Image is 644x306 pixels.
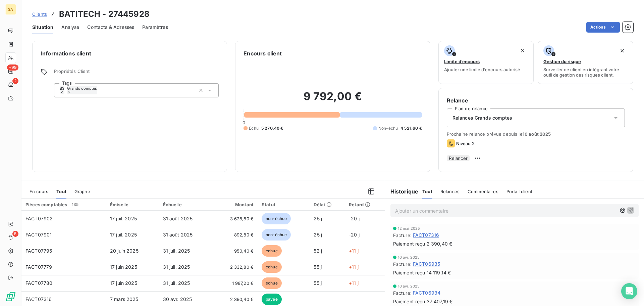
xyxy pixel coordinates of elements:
span: 31 juil. 2025 [163,248,190,254]
button: Actions [586,22,620,33]
span: Prochaine relance prévue depuis le [447,131,625,137]
span: +11 j [349,264,359,270]
span: 31 août 2025 [163,232,193,237]
span: 5 [12,231,18,237]
span: payée [262,294,282,305]
div: Pièces comptables [25,202,102,208]
span: 1 987,20 € [215,280,254,287]
span: non-échue [262,213,291,224]
span: 10 avr. 2025 [398,284,420,288]
span: 17 juil. 2025 [110,216,137,221]
span: 31 août 2025 [163,216,193,221]
span: Relances Grands comptes [452,115,512,121]
div: Échue le [163,202,207,207]
span: Analyse [61,24,79,31]
span: Gestion du risque [543,59,581,64]
span: FACT07780 [25,280,52,286]
h6: Historique [385,187,419,195]
h2: 9 792,00 € [244,90,422,110]
a: +99 [5,66,16,77]
span: 135 [70,202,80,208]
span: FACT07902 [25,216,53,221]
h6: Informations client [41,49,219,57]
span: 31 juil. 2025 [163,280,190,286]
div: SA [5,4,16,15]
span: 7 mars 2025 [110,296,139,302]
span: 52 j [314,248,322,254]
span: 12 mai 2025 [398,226,420,230]
span: 950,40 € [215,248,254,254]
span: -20 j [349,232,360,237]
span: FACT06934 [413,290,440,296]
span: échue [262,245,282,257]
span: 0 [243,120,245,125]
h6: Encours client [244,49,282,57]
span: 31 juil. 2025 [163,264,190,270]
span: FACT07795 [25,248,52,254]
span: Tout [422,189,432,194]
span: Propriétés Client [54,69,219,78]
span: 10 août 2025 [523,131,551,137]
span: 17 juin 2025 [110,280,137,286]
h3: BATITECH - 27445928 [59,8,150,20]
div: Open Intercom Messenger [621,283,637,299]
span: Facture : [393,232,412,239]
span: BS [60,86,64,90]
a: 2 [5,79,16,90]
img: Logo LeanPay [5,291,16,302]
span: Limite d’encours [444,59,480,64]
span: Non-échu [378,125,398,131]
span: Ajouter une limite d’encours autorisé [444,67,520,72]
span: Facture : [393,261,412,268]
div: Montant [215,202,254,207]
span: Niveau 2 [456,141,475,146]
div: Statut [262,202,306,207]
span: 3 628,80 € [215,215,254,222]
span: FACT07316 [25,296,52,302]
span: 14 119,14 € [427,269,451,276]
span: +11 j [349,248,359,254]
span: En cours [30,189,48,194]
span: 892,80 € [215,231,254,238]
div: Délai [314,202,341,207]
span: Relances [440,189,460,194]
a: Clients [32,11,47,17]
span: Portail client [506,189,532,194]
span: Paiement reçu [393,269,425,276]
span: 37 407,19 € [427,298,453,305]
span: 25 j [314,232,322,237]
span: 5 270,40 € [261,125,283,131]
span: 2 390,40 € [427,241,452,247]
span: non-échue [262,229,291,241]
span: 25 j [314,216,322,221]
span: Grands comptes [67,86,97,90]
div: Émise le [110,202,155,207]
span: 20 juin 2025 [110,248,139,254]
span: 4 521,60 € [400,125,422,131]
span: Graphe [74,189,90,194]
span: échue [262,261,282,273]
span: 2 [12,78,18,84]
span: Paiement reçu [393,298,425,305]
span: FACT07316 [413,232,439,238]
h6: Relance [447,96,625,104]
span: 17 juil. 2025 [110,232,137,237]
span: Contacts & Adresses [87,24,134,31]
span: Paramètres [142,24,168,31]
span: Facture : [393,290,412,297]
span: FACT07901 [25,232,52,237]
button: Gestion du risqueSurveiller ce client en intégrant votre outil de gestion des risques client. [538,41,633,84]
span: Paiement reçu [393,240,425,247]
span: Clients [32,11,47,17]
button: Relancer [447,155,470,161]
span: Tout [56,189,66,194]
input: Ajouter une valeur [97,87,102,93]
span: Surveiller ce client en intégrant votre outil de gestion des risques client. [543,67,628,78]
span: -20 j [349,216,360,221]
span: 2 390,40 € [215,296,254,303]
span: +99 [7,64,18,71]
span: FACT06935 [413,261,440,267]
span: 17 juin 2025 [110,264,137,270]
span: Commentaires [468,189,498,194]
span: Échu [249,125,259,131]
